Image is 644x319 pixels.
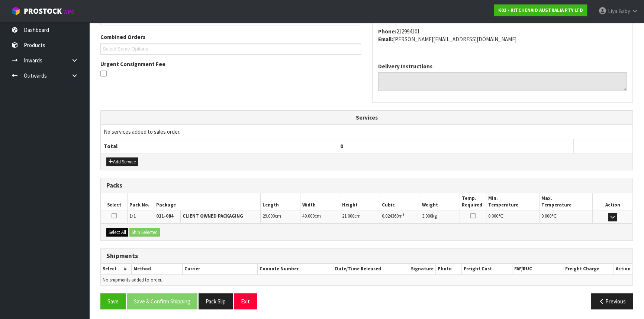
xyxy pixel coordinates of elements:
[409,264,435,274] th: Signature
[156,213,174,219] strong: 011-084
[132,264,182,274] th: Method
[591,293,633,309] button: Previous
[300,211,340,224] td: cm
[340,211,380,224] td: cm
[593,193,632,211] th: Action
[333,264,409,274] th: Date/Time Released
[435,264,461,274] th: Photo
[100,60,165,68] label: Urgent Consignment Fee
[420,193,460,211] th: Weight
[378,62,432,70] label: Delivery Instructions
[101,125,632,139] td: No services added to sales order.
[380,211,420,224] td: m
[260,193,300,211] th: Length
[378,28,396,35] strong: phone
[100,33,145,41] label: Combined Orders
[63,8,75,15] small: WMS
[106,157,138,166] button: Add Service
[101,274,632,285] td: No shipments added to order.
[488,213,498,219] span: 0.000
[541,213,551,219] span: 0.000
[512,264,563,274] th: FAF/RUC
[106,253,627,260] h3: Shipments
[461,264,512,274] th: Freight Cost
[24,6,62,16] span: ProStock
[614,264,632,274] th: Action
[486,211,540,224] td: ℃
[199,293,233,309] button: Pack Slip
[106,182,627,189] h3: Packs
[263,213,275,219] span: 29.000
[258,264,333,274] th: Connote Number
[380,193,420,211] th: Cubic
[494,4,587,16] a: K01 - KITCHENAID AUSTRALIA PTY LTD
[101,264,119,274] th: Select
[101,193,128,211] th: Select
[460,193,486,211] th: Temp. Required
[119,264,132,274] th: #
[422,213,432,219] span: 3.000
[378,27,627,43] address: 212994101 [PERSON_NAME][EMAIL_ADDRESS][DOMAIN_NAME]
[11,6,20,16] img: cube-alt.png
[127,293,197,309] button: Save & Confirm Shipping
[420,211,460,224] td: kg
[563,264,614,274] th: Freight Charge
[540,193,593,211] th: Max. Temperature
[608,7,617,14] span: Liya
[129,228,160,237] button: Ship Selected
[618,7,630,14] span: Baby
[540,211,593,224] td: ℃
[486,193,540,211] th: Min. Temperature
[100,293,126,309] button: Save
[403,212,405,217] sup: 3
[106,228,128,237] button: Select All
[154,193,260,211] th: Package
[302,213,315,219] span: 40.000
[342,213,354,219] span: 21.000
[128,193,154,211] th: Pack No.
[182,264,257,274] th: Carrier
[129,213,136,219] span: 1/1
[101,139,337,153] th: Total
[183,213,243,219] strong: CLIENT OWNED PACKAGING
[340,143,343,150] span: 0
[498,7,583,13] strong: K01 - KITCHENAID AUSTRALIA PTY LTD
[234,293,257,309] button: Exit
[378,36,393,43] strong: email
[340,193,380,211] th: Height
[300,193,340,211] th: Width
[260,211,300,224] td: cm
[101,111,632,125] th: Services
[382,213,399,219] span: 0.024360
